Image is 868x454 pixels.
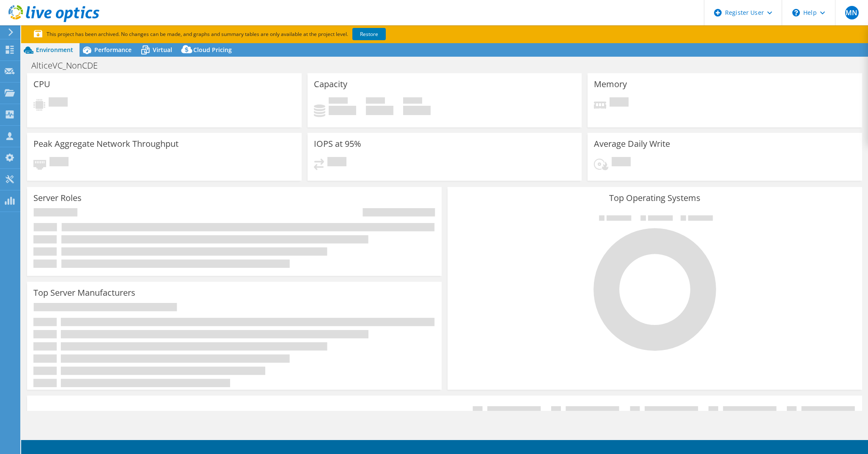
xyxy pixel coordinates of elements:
h4: 0 GiB [403,106,431,115]
h3: Average Daily Write [594,139,670,149]
span: Pending [49,157,69,168]
h3: Top Server Manufacturers [33,288,135,297]
span: Performance [94,46,132,54]
svg: \n [792,9,800,17]
span: Free [366,97,385,106]
span: Cloud Pricing [193,46,232,54]
span: Pending [49,97,68,109]
span: Environment [36,46,73,54]
h4: 0 GiB [329,106,356,115]
span: Pending [610,97,629,109]
span: MN [845,6,859,19]
h3: Memory [594,80,627,89]
h4: 0 GiB [366,106,393,115]
span: Total [403,97,422,106]
h3: Capacity [314,80,347,89]
p: This project has been archived. No changes can be made, and graphs and summary tables are only av... [34,30,448,39]
h3: Server Roles [33,193,82,203]
span: Pending [612,157,631,168]
span: Pending [327,157,346,168]
h3: Peak Aggregate Network Throughput [33,139,179,149]
h3: IOPS at 95% [314,139,361,149]
span: Virtual [153,46,172,54]
h3: Top Operating Systems [454,193,856,203]
h1: AlticeVC_NonCDE [27,61,111,70]
h3: CPU [33,80,50,89]
span: Used [329,97,348,106]
a: Restore [352,28,386,40]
